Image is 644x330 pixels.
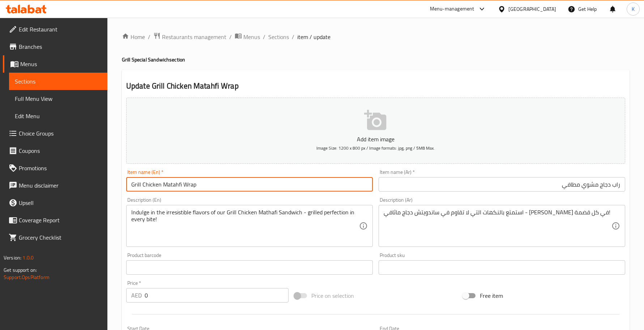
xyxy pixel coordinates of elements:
[3,211,107,229] a: Coverage Report
[379,177,625,192] input: Enter name Ar
[480,291,503,300] span: Free item
[3,177,107,194] a: Menu disclaimer
[19,216,102,224] span: Coverage Report
[316,144,435,152] span: Image Size: 1200 x 800 px / Image formats: jpg, png / 5MB Max.
[19,129,102,138] span: Choice Groups
[126,260,373,275] input: Please enter product barcode
[126,177,373,192] input: Enter name En
[19,42,102,51] span: Branches
[15,77,102,86] span: Sections
[3,55,107,73] a: Menus
[235,32,260,42] a: Menus
[311,291,354,300] span: Price on selection
[3,21,107,38] a: Edit Restaurant
[153,32,226,42] a: Restaurants management
[126,81,625,91] h2: Update Grill Chicken Matahfi Wrap
[20,60,102,68] span: Menus
[131,209,359,243] textarea: Indulge in the irresistible flavors of our Grill Chicken Mathafi Sandwich - grilled perfection in...
[137,135,614,143] p: Add item image
[162,33,226,41] span: Restaurants management
[3,142,107,159] a: Coupons
[4,253,21,262] span: Version:
[9,73,107,90] a: Sections
[19,25,102,34] span: Edit Restaurant
[268,33,289,41] a: Sections
[131,291,142,300] p: AED
[19,198,102,207] span: Upsell
[632,5,635,13] span: K
[384,209,611,243] textarea: استمتع بالنكهات التي لا تقاوم في ساندويتش دجاج ماثافي - [PERSON_NAME] في كل قضمة!
[508,5,556,13] div: [GEOGRAPHIC_DATA]
[126,98,625,164] button: Add item imageImage Size: 1200 x 800 px / Image formats: jpg, png / 5MB Max.
[9,90,107,107] a: Full Menu View
[22,253,34,262] span: 1.0.0
[3,194,107,211] a: Upsell
[15,112,102,120] span: Edit Menu
[15,94,102,103] span: Full Menu View
[4,273,50,282] a: Support.OpsPlatform
[19,146,102,155] span: Coupons
[292,33,294,41] li: /
[263,33,265,41] li: /
[3,125,107,142] a: Choice Groups
[3,38,107,55] a: Branches
[148,33,150,41] li: /
[379,260,625,275] input: Please enter product sku
[4,265,37,275] span: Get support on:
[3,159,107,177] a: Promotions
[122,56,630,63] h4: Grill Special Sandwich section
[145,288,289,303] input: Please enter price
[229,33,232,41] li: /
[122,33,145,41] a: Home
[19,181,102,190] span: Menu disclaimer
[297,33,330,41] span: item / update
[9,107,107,125] a: Edit Menu
[122,32,630,42] nav: breadcrumb
[430,5,474,13] div: Menu-management
[243,33,260,41] span: Menus
[19,233,102,242] span: Grocery Checklist
[19,164,102,172] span: Promotions
[3,229,107,246] a: Grocery Checklist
